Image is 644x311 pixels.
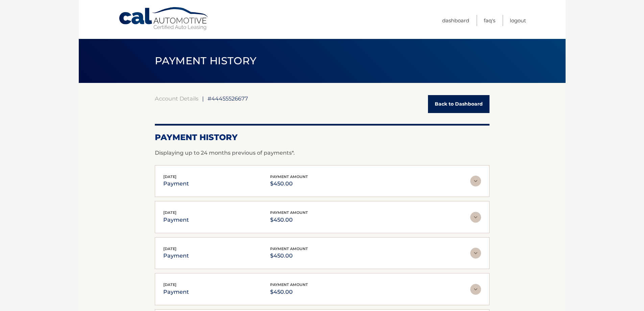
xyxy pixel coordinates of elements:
span: [DATE] [163,282,176,287]
span: payment amount [270,210,308,215]
p: payment [163,287,189,297]
p: $450.00 [270,287,308,297]
a: Dashboard [442,15,469,26]
img: accordion-rest.svg [470,176,481,186]
span: PAYMENT HISTORY [155,54,257,67]
img: accordion-rest.svg [470,284,481,295]
p: payment [163,251,189,261]
p: Displaying up to 24 months previous of payments*. [155,149,490,157]
a: Logout [510,15,526,26]
img: accordion-rest.svg [470,212,481,223]
span: payment amount [270,246,308,251]
p: $450.00 [270,215,308,225]
span: | [202,95,204,102]
span: payment amount [270,282,308,287]
a: Cal Automotive [118,7,210,31]
span: [DATE] [163,210,176,215]
span: payment amount [270,174,308,179]
a: FAQ's [484,15,495,26]
img: accordion-rest.svg [470,248,481,259]
p: payment [163,179,189,188]
p: $450.00 [270,251,308,261]
h2: Payment History [155,132,490,142]
span: [DATE] [163,174,176,179]
a: Account Details [155,95,198,102]
span: #44455526677 [208,95,248,102]
span: [DATE] [163,246,176,251]
p: payment [163,215,189,225]
p: $450.00 [270,179,308,188]
a: Back to Dashboard [428,95,490,113]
